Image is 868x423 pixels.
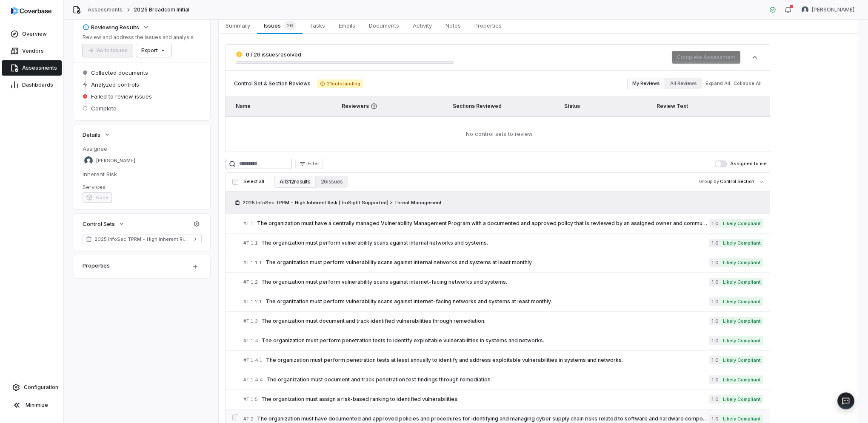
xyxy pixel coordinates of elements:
[731,76,764,91] button: Collapse All
[243,331,763,350] a: #T.1.4The organization must perform penetration tests to identify exploitable vulnerabilities in ...
[709,239,720,247] span: 1.0
[2,26,62,42] a: Overview
[243,178,264,185] span: Select all
[11,7,51,15] img: Coverbase logo
[22,65,57,71] span: Assessments
[243,234,763,253] a: #T.1.1The organization must perform vulnerability scans against internal networks and systems.1.0...
[257,220,709,227] span: The organization must have a centrally managed Vulnerability Management Program with a documented...
[720,297,763,306] span: Likely Compliant
[2,77,62,93] a: Dashboards
[266,298,709,305] span: The organization must perform vulnerability scans against internet-facing networks and systems at...
[342,103,443,110] span: Reviewers
[266,259,709,266] span: The organization must perform vulnerability scans against internal networks and systems at least ...
[284,21,296,30] span: 26
[96,158,135,164] span: [PERSON_NAME]
[335,20,359,31] span: Emails
[274,176,315,188] button: All 312 results
[22,48,44,54] span: Vendors
[2,43,62,59] a: Vendors
[720,395,763,403] span: Likely Compliant
[88,6,123,13] a: Assessments
[657,103,688,109] span: Review Text
[91,81,139,88] span: Analyzed controls
[91,93,152,100] span: Failed to review issues
[709,258,720,267] span: 1.0
[83,220,115,228] span: Control Sets
[317,79,363,88] span: 21 outstanding
[243,299,262,305] span: # T.1.2.1
[703,76,733,91] button: Expand All
[720,219,763,228] span: Likely Compliant
[709,317,720,325] span: 1.0
[91,69,148,76] span: Collected documents
[720,336,763,345] span: Likely Compliant
[243,273,763,292] a: #T.1.2The organization must perform vulnerability scans against internet-facing networks and syst...
[24,384,58,391] span: Configuration
[136,44,171,57] button: Export
[243,351,763,370] a: #T.1.4.1The organization must perform penetration tests at least annually to identify and address...
[802,6,808,13] img: Madison Hull avatar
[720,375,763,384] span: Likely Compliant
[665,78,702,89] button: All Reviews
[564,103,580,109] span: Status
[627,78,665,89] button: My Reviews
[709,278,720,286] span: 1.0
[243,292,763,311] a: #T.1.2.1The organization must perform vulnerability scans against internet-facing networks and sy...
[699,178,719,184] span: Group by
[243,338,258,344] span: # T.1.4
[709,297,720,306] span: 1.0
[91,104,117,112] span: Complete
[627,78,702,89] div: Review filter
[243,279,258,285] span: # T.1.2
[2,60,62,76] a: Assessments
[80,127,113,142] button: Details
[295,159,323,169] button: Filter
[83,234,202,244] a: 2025 InfoSec TPRM - High Inherent Risk (TruSight Supported)
[720,239,763,247] span: Likely Compliant
[709,219,720,228] span: 1.0
[709,375,720,384] span: 1.0
[261,240,709,246] span: The organization must perform vulnerability scans against internal networks and systems.
[94,236,190,243] span: 2025 InfoSec TPRM - High Inherent Risk (TruSight Supported)
[308,161,319,167] span: Filter
[232,179,238,185] input: Select all
[266,357,709,364] span: The organization must perform penetration tests at least annually to identify and address exploit...
[243,199,442,206] span: 2025 InfoSec TPRM - High Inherent Risk (TruSight Supported) > Threat Management
[243,253,763,272] a: #T.1.1.1The organization must perform vulnerability scans against internal networks and systems a...
[22,82,53,88] span: Dashboards
[442,20,464,31] span: Notes
[261,396,709,403] span: The organization must assign a risk-based ranking to identified vulnerabilities.
[260,20,299,31] span: Issues
[26,402,48,409] span: Minimize
[709,336,720,345] span: 1.0
[306,20,328,31] span: Tasks
[83,131,100,138] span: Details
[22,31,47,37] span: Overview
[243,370,763,389] a: #T.1.4.4The organization must document and track penetration test findings through remediation.1....
[83,23,139,31] div: Reviewing Results
[709,415,720,423] span: 1.0
[243,396,258,403] span: # T.1.5
[83,170,202,178] dt: Inherent Risk
[261,279,709,285] span: The organization must perform vulnerability scans against internet-facing networks and systems.
[243,240,258,246] span: # T.1.1
[471,20,505,31] span: Properties
[234,80,311,87] span: Control Set & Section Reviews
[720,278,763,286] span: Likely Compliant
[222,20,254,31] span: Summary
[266,376,709,383] span: The organization must document and track penetration test findings through remediation.
[243,357,263,364] span: # T.1.4.1
[243,390,763,409] a: #T.1.5The organization must assign a risk-based ranking to identified vulnerabilities.1.0Likely C...
[3,380,60,395] a: Configuration
[243,220,254,227] span: # T.1
[226,116,770,152] td: No control sets to review.
[243,416,254,422] span: # T.2
[243,312,763,331] a: #T.1.3The organization must document and track identified vulnerabilities through remediation.1.0...
[720,258,763,267] span: Likely Compliant
[236,103,251,109] span: Name
[3,397,60,414] button: Minimize
[409,20,435,31] span: Activity
[243,214,763,233] a: #T.1The organization must have a centrally managed Vulnerability Management Program with a docume...
[720,356,763,364] span: Likely Compliant
[453,103,502,109] span: Sections Reviewed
